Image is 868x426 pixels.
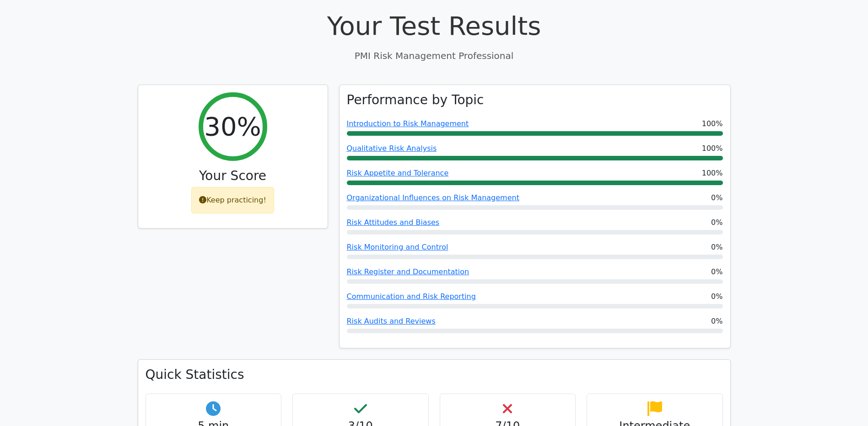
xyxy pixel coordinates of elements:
[347,292,476,301] a: Communication and Risk Reporting
[702,143,723,154] span: 100%
[347,144,437,153] a: Qualitative Risk Analysis
[138,49,731,63] p: PMI Risk Management Professional
[146,168,320,184] h3: Your Score
[702,168,723,179] span: 100%
[191,187,274,213] div: Keep practicing!
[347,92,484,108] h3: Performance by Topic
[347,119,469,128] a: Introduction to Risk Management
[347,218,440,227] a: Risk Attitudes and Biases
[347,317,436,325] a: Risk Audits and Reviews
[702,118,723,129] span: 100%
[146,367,723,383] h3: Quick Statistics
[347,267,469,276] a: Risk Register and Documentation
[204,111,261,142] h2: 30%
[711,192,722,203] span: 0%
[347,169,449,177] a: Risk Appetite and Tolerance
[711,291,722,302] span: 0%
[711,242,722,253] span: 0%
[138,11,731,41] h1: Your Test Results
[711,217,722,228] span: 0%
[347,193,519,202] a: Organizational Influences on Risk Management
[711,316,722,327] span: 0%
[347,243,448,251] a: Risk Monitoring and Control
[711,266,722,277] span: 0%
